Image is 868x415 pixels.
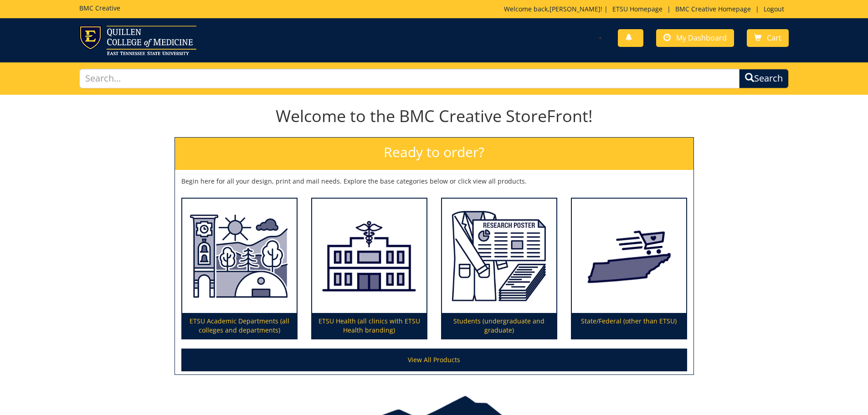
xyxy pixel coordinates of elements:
a: My Dashboard [656,29,734,47]
p: ETSU Academic Departments (all colleges and departments) [182,313,297,338]
a: Students (undergraduate and graduate) [442,199,556,339]
a: ETSU Health (all clinics with ETSU Health branding) [312,199,426,339]
p: Students (undergraduate and graduate) [442,313,556,338]
p: Begin here for all your design, print and mail needs. Explore the base categories below or click ... [181,177,687,186]
a: ETSU Academic Departments (all colleges and departments) [182,199,297,339]
img: ETSU logo [79,26,196,55]
img: State/Federal (other than ETSU) [572,199,686,313]
a: ETSU Homepage [608,5,667,13]
img: ETSU Health (all clinics with ETSU Health branding) [312,199,426,313]
p: ETSU Health (all clinics with ETSU Health branding) [312,313,426,338]
h2: Ready to order? [175,138,693,170]
h1: Welcome to the BMC Creative StoreFront! [175,107,694,125]
a: View All Products [181,348,687,371]
img: ETSU Academic Departments (all colleges and departments) [182,199,297,313]
a: State/Federal (other than ETSU) [572,199,686,339]
a: [PERSON_NAME] [550,5,601,13]
span: Cart [767,33,781,43]
p: State/Federal (other than ETSU) [572,313,686,338]
span: My Dashboard [676,33,727,43]
img: Students (undergraduate and graduate) [442,199,556,313]
h5: BMC Creative [79,5,120,11]
a: Logout [759,5,789,13]
input: Search... [79,69,740,88]
button: Search [739,69,789,88]
p: Welcome back, ! | | | [504,5,789,14]
a: Cart [747,29,789,47]
a: BMC Creative Homepage [671,5,755,13]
